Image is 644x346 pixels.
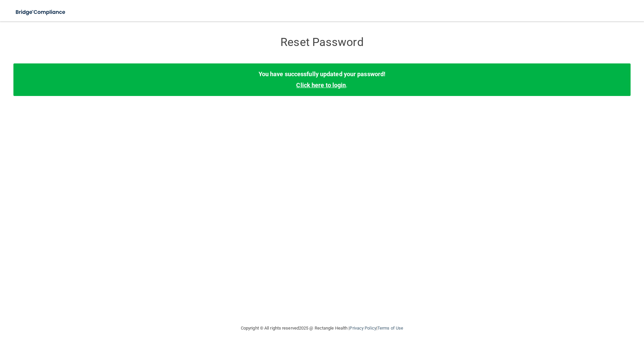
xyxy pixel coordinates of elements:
[350,326,376,331] a: Privacy Policy
[259,70,385,78] b: You have successfully updated your password!
[13,63,631,96] div: .
[296,82,346,89] a: Click here to login
[200,36,444,48] h3: Reset Password
[377,326,403,331] a: Terms of Use
[10,5,72,19] img: bridge_compliance_login_screen.278c3ca4.svg
[200,317,444,339] div: Copyright © All rights reserved 2025 @ Rectangle Health | |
